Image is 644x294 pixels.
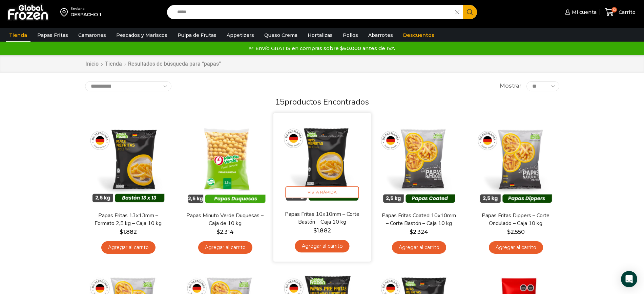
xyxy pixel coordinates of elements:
a: Agregar al carrito: “Papas Fritas Coated 10x10mm - Corte Bastón - Caja 10 kg” [392,241,446,254]
select: Pedido de la tienda [85,81,171,91]
span: $ [313,227,317,234]
a: Agregar al carrito: “Papas Fritas Dippers - Corte Ondulado - Caja 10 kg” [489,241,543,254]
img: address-field-icon.svg [60,6,70,18]
a: Agregar al carrito: “Papas Fritas 13x13mm - Formato 2,5 kg - Caja 10 kg” [101,241,155,254]
a: Inicio [85,60,99,68]
a: Mi cuenta [563,5,597,19]
a: Appetizers [223,29,257,42]
a: Agregar al carrito: “Papas Minuto Verde Duquesas - Caja de 10 kg” [198,241,252,254]
bdi: 2.324 [410,229,428,235]
a: Agregar al carrito: “Papas Fritas 10x10mm - Corte Bastón - Caja 10 kg” [295,240,349,252]
div: Open Intercom Messenger [621,271,637,287]
a: Pulpa de Frutas [174,29,220,42]
a: Tienda [6,29,30,42]
a: Papas Fritas Dippers – Corte Ondulado – Caja 10 kg [477,212,555,227]
a: Abarrotes [365,29,396,42]
a: Pescados y Mariscos [113,29,171,42]
span: $ [410,229,413,235]
a: Pollos [339,29,361,42]
span: 10 [611,7,617,13]
a: Papas Fritas 13x13mm – Formato 2,5 kg – Caja 10 kg [89,212,167,227]
bdi: 1.882 [313,227,331,234]
span: $ [507,229,511,235]
button: Search button [463,5,477,19]
a: Papas Fritas [34,29,71,42]
bdi: 2.314 [216,229,234,235]
a: Descuentos [400,29,438,42]
a: Camarones [75,29,109,42]
span: Mostrar [500,82,521,90]
span: $ [216,229,220,235]
a: Queso Crema [261,29,301,42]
a: 10 Carrito [603,4,637,20]
span: Mi cuenta [570,9,597,16]
a: Papas Minuto Verde Duquesas – Caja de 10 kg [186,212,264,227]
span: $ [120,229,123,235]
h1: Resultados de búsqueda para “papas” [128,61,221,67]
a: Papas Fritas Coated 10x10mm – Corte Bastón – Caja 10 kg [380,212,458,227]
span: productos encontrados [285,96,369,107]
nav: Breadcrumb [85,60,221,68]
div: Enviar a [70,6,101,11]
span: 15 [275,96,285,107]
bdi: 1.882 [120,229,137,235]
span: Vista Rápida [285,186,359,198]
a: Papas Fritas 10x10mm – Corte Bastón – Caja 10 kg [283,210,361,226]
a: Tienda [105,60,122,68]
div: DESPACHO 1 [70,11,101,18]
a: Hortalizas [304,29,336,42]
bdi: 2.550 [507,229,525,235]
span: Carrito [617,9,636,16]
